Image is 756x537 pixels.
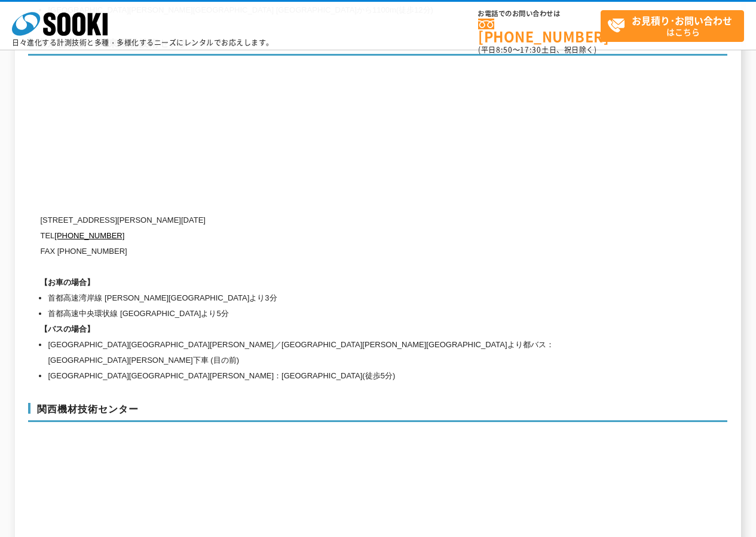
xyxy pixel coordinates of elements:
[478,44,596,55] span: (平日 ～ 土日、祝日除く)
[478,19,601,43] a: [PHONE_NUMBER]
[496,44,513,55] span: 8:50
[520,44,541,55] span: 17:30
[40,275,614,290] h1: 【お車の場合】
[632,13,732,28] strong: お見積り･お問い合わせ
[601,10,744,42] a: お見積り･お問い合わせはこちら
[40,213,614,228] p: [STREET_ADDRESS][PERSON_NAME][DATE]
[48,368,614,384] li: [GEOGRAPHIC_DATA][GEOGRAPHIC_DATA][PERSON_NAME]：[GEOGRAPHIC_DATA](徒歩5分)
[478,10,601,17] span: お電話でのお問い合わせは
[40,228,614,244] p: TEL
[48,337,614,368] li: [GEOGRAPHIC_DATA][GEOGRAPHIC_DATA][PERSON_NAME]／[GEOGRAPHIC_DATA][PERSON_NAME][GEOGRAPHIC_DATA]より...
[40,321,614,337] h1: 【バスの場合】
[12,39,274,46] p: 日々進化する計測技術と多種・多様化するニーズにレンタルでお応えします。
[607,11,743,41] span: はこちら
[48,290,614,306] li: 首都高速湾岸線 [PERSON_NAME][GEOGRAPHIC_DATA]より3分
[48,306,614,321] li: 首都高速中央環状線 [GEOGRAPHIC_DATA]より5分
[54,231,124,240] a: [PHONE_NUMBER]
[40,244,614,259] p: FAX [PHONE_NUMBER]
[28,403,727,422] h3: 関西機材技術センター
